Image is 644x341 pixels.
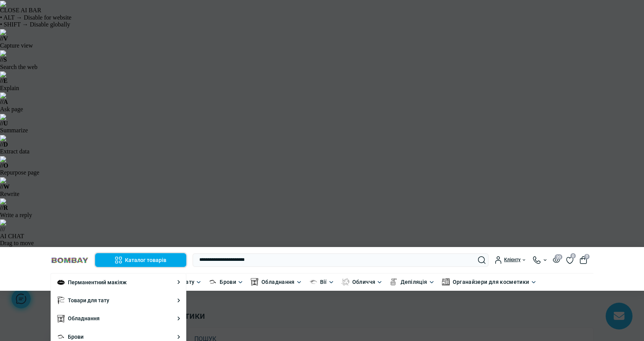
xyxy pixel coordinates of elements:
[261,278,295,286] a: Обладнання
[309,278,317,286] img: Вії
[209,278,217,286] img: Брови
[251,278,258,286] img: Обладнання
[570,253,576,259] span: 0
[352,278,376,286] a: Обличчя
[51,257,89,264] img: BOMBAY
[320,278,327,286] a: Вії
[553,257,560,263] button: 20
[478,256,486,264] button: Search
[442,278,450,286] img: Органайзери для косметики
[566,255,573,264] a: 0
[95,253,186,267] button: Каталог товарів
[401,278,427,286] a: Депіляція
[342,278,349,286] img: Обличчя
[68,314,100,323] a: Обладнання
[68,296,109,305] a: Товари для тату
[453,278,529,286] a: Органайзери для косметики
[555,254,562,260] span: 20
[220,278,236,286] a: Брови
[68,278,127,287] a: Перманентний макіяж
[390,278,398,286] img: Депіляція
[584,254,590,259] span: 0
[68,333,84,341] a: Брови
[580,256,587,264] button: 0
